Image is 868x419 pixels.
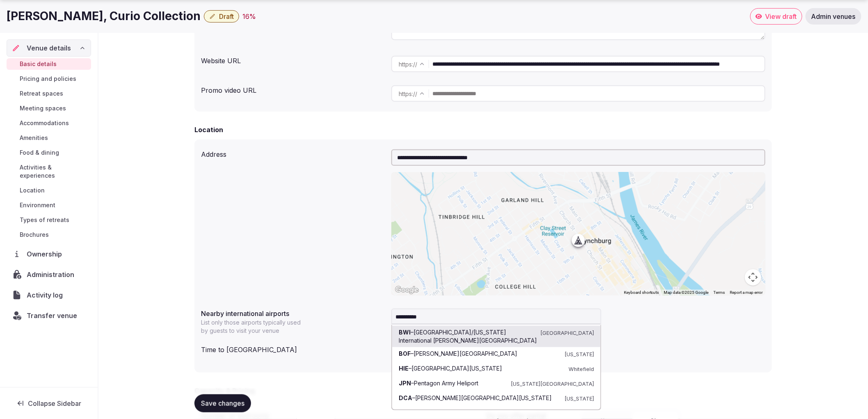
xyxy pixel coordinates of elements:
[28,399,81,408] span: Collapse Sidebar
[27,290,66,300] span: Activity log
[20,89,63,98] span: Retreat spaces
[750,8,802,25] a: View draft
[564,350,594,359] small: [US_STATE]
[399,394,412,401] strong: DCA
[7,185,91,196] a: Location
[399,350,517,359] div: – [PERSON_NAME][GEOGRAPHIC_DATA]
[393,285,420,295] a: Open this area in Google Maps (opens a new window)
[7,103,91,114] a: Meeting spaces
[7,162,91,181] a: Activities & experiences
[7,229,91,240] a: Brochures
[564,394,594,404] small: [US_STATE]
[20,134,48,142] span: Amenities
[7,199,91,211] a: Environment
[20,60,57,68] span: Basic details
[399,379,478,389] div: – Pentagon Army Heliport
[194,125,223,135] h2: Location
[624,290,659,295] button: Keyboard shortcuts
[201,146,385,159] div: Address
[201,399,244,408] span: Save changes
[399,365,409,372] strong: HIE
[20,75,76,83] span: Pricing and policies
[7,286,91,304] a: Activity log
[730,290,763,295] a: Report a map error
[806,8,861,25] a: Admin venues
[242,11,256,21] div: 16 %
[7,8,201,24] h1: [PERSON_NAME], Curio Collection
[399,350,411,357] strong: BOF
[7,132,91,144] a: Amenities
[27,270,78,279] span: Administration
[7,394,91,412] button: Collapse Sidebar
[714,290,725,295] a: Terms (opens in new tab)
[399,364,502,374] div: – [GEOGRAPHIC_DATA][US_STATE]
[201,310,385,317] label: Nearby international airports
[242,11,256,21] button: 16%
[399,328,537,345] div: – [GEOGRAPHIC_DATA]/[US_STATE] International [PERSON_NAME][GEOGRAPHIC_DATA]
[7,266,91,283] a: Administration
[219,12,234,21] span: Draft
[20,201,55,209] span: Environment
[27,43,71,53] span: Venue details
[201,82,385,95] div: Promo video URL
[511,379,594,389] small: [US_STATE][GEOGRAPHIC_DATA]
[20,149,59,157] span: Food & dining
[27,249,65,259] span: Ownership
[399,394,552,404] div: – [PERSON_NAME][GEOGRAPHIC_DATA][US_STATE]
[540,328,594,345] small: [GEOGRAPHIC_DATA]
[201,341,385,355] div: Time to [GEOGRAPHIC_DATA]
[7,245,91,263] a: Ownership
[20,163,88,180] span: Activities & experiences
[194,386,255,396] h2: Capacity & Pricing
[7,117,91,129] a: Accommodations
[7,88,91,99] a: Retreat spaces
[20,104,66,112] span: Meeting spaces
[194,394,251,412] button: Save changes
[569,364,594,374] small: Whitefield
[811,12,856,21] span: Admin venues
[27,311,77,321] span: Transfer venue
[399,380,411,387] strong: JPN
[20,231,49,239] span: Brochures
[20,186,45,195] span: Location
[20,119,69,127] span: Accommodations
[7,58,91,70] a: Basic details
[745,269,761,286] button: Map camera controls
[399,329,411,336] strong: BWI
[393,285,420,295] img: Google
[204,10,239,23] button: Draft
[20,216,69,224] span: Types of retreats
[201,318,306,335] p: List only those airports typically used by guests to visit your venue
[664,290,709,295] span: Map data ©2025 Google
[7,147,91,158] a: Food & dining
[7,73,91,85] a: Pricing and policies
[765,12,797,21] span: View draft
[7,307,91,324] button: Transfer venue
[7,214,91,226] a: Types of retreats
[201,53,385,66] div: Website URL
